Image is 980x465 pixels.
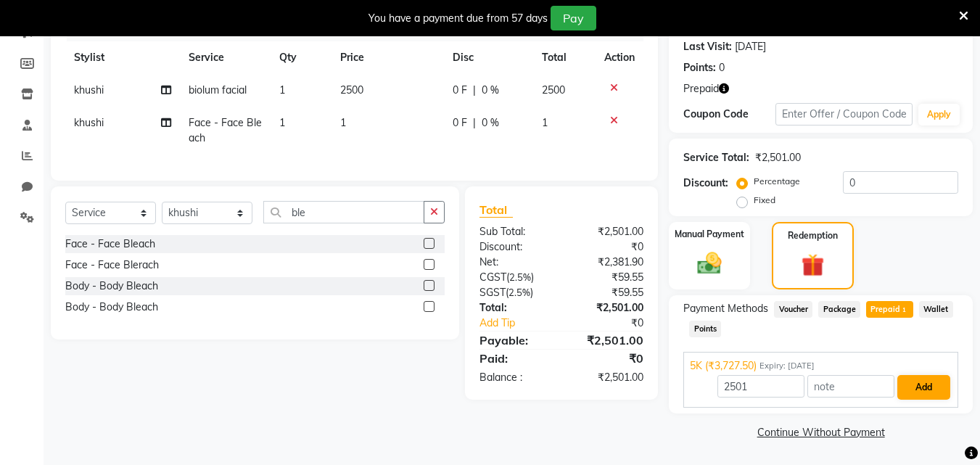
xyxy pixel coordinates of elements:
[561,370,654,385] div: ₹2,501.00
[683,39,732,54] div: Last Visit:
[577,316,655,331] div: ₹0
[65,258,159,273] div: Face - Face Blerach
[469,255,561,270] div: Net:
[263,201,424,223] input: Search or Scan
[561,300,654,316] div: ₹2,501.00
[479,202,513,218] span: Total
[735,39,766,54] div: [DATE]
[469,270,561,285] div: ( )
[774,301,812,318] span: Voucher
[469,224,561,239] div: Sub Total:
[368,11,548,26] div: You have a payment due from 57 days
[818,301,860,318] span: Package
[561,255,654,270] div: ₹2,381.90
[683,176,728,191] div: Discount:
[754,194,775,207] label: Fixed
[508,287,530,298] span: 2.5%
[473,115,476,131] span: |
[754,175,800,188] label: Percentage
[479,286,506,299] span: SGST
[279,116,285,129] span: 1
[332,41,444,74] th: Price
[675,228,744,241] label: Manual Payment
[807,375,894,398] input: note
[759,360,815,372] span: Expiry: [DATE]
[683,60,716,75] div: Points:
[469,332,561,349] div: Payable:
[469,316,577,331] a: Add Tip
[900,306,908,315] span: 1
[453,115,467,131] span: 0 F
[561,332,654,349] div: ₹2,501.00
[775,103,913,125] input: Enter Offer / Coupon Code
[683,81,719,96] span: Prepaid
[482,115,499,131] span: 0 %
[444,41,533,74] th: Disc
[866,301,913,318] span: Prepaid
[561,350,654,367] div: ₹0
[683,301,768,316] span: Payment Methods
[788,229,838,242] label: Redemption
[453,83,467,98] span: 0 F
[473,83,476,98] span: |
[189,83,247,96] span: biolum facial
[469,239,561,255] div: Discount:
[794,251,831,279] img: _gift.svg
[65,300,158,315] div: Body - Body Bleach
[65,236,155,252] div: Face - Face Bleach
[683,150,749,165] div: Service Total:
[469,300,561,316] div: Total:
[551,6,596,30] button: Pay
[180,41,271,74] th: Service
[74,83,104,96] span: khushi
[542,116,548,129] span: 1
[271,41,332,74] th: Qty
[479,271,506,284] span: CGST
[469,370,561,385] div: Balance :
[65,279,158,294] div: Body - Body Bleach
[561,285,654,300] div: ₹59.55
[65,41,180,74] th: Stylist
[340,83,363,96] span: 2500
[561,270,654,285] div: ₹59.55
[755,150,801,165] div: ₹2,501.00
[469,285,561,300] div: ( )
[897,375,950,400] button: Add
[561,224,654,239] div: ₹2,501.00
[690,250,729,277] img: _cash.svg
[482,83,499,98] span: 0 %
[690,358,757,374] span: 5K (₹3,727.50)
[189,116,262,144] span: Face - Face Bleach
[340,116,346,129] span: 1
[672,425,970,440] a: Continue Without Payment
[74,116,104,129] span: khushi
[279,83,285,96] span: 1
[918,104,960,125] button: Apply
[717,375,804,398] input: Amount
[542,83,565,96] span: 2500
[919,301,953,318] span: Wallet
[533,41,596,74] th: Total
[561,239,654,255] div: ₹0
[596,41,643,74] th: Action
[689,321,721,337] span: Points
[683,107,775,122] div: Coupon Code
[719,60,725,75] div: 0
[469,350,561,367] div: Paid:
[509,271,531,283] span: 2.5%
